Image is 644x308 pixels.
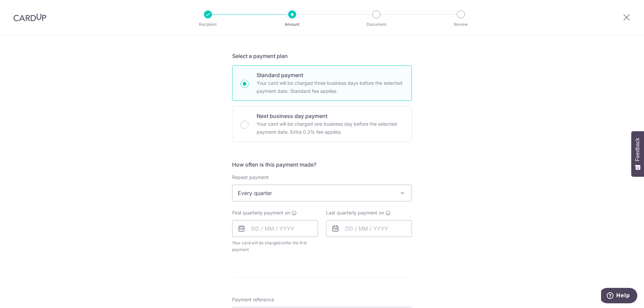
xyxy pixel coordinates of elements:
span: Every quarter [232,185,412,201]
iframe: Opens a widget where you can find more information [601,288,637,305]
span: Every quarter [232,185,412,201]
p: Document [352,21,401,28]
p: Next business day payment [257,112,404,120]
p: Your card will be charged three business days before the selected payment date. Standard fee appl... [257,79,404,95]
input: DD / MM / YYYY [232,220,318,237]
h5: Select a payment plan [232,52,412,60]
span: Last quarterly payment on [326,209,384,216]
p: Standard payment [257,71,404,79]
label: Repeat payment [232,174,269,181]
button: Feedback - Show survey [631,131,644,177]
p: Recipient [183,21,233,28]
p: Your card will be charged one business day before the selected payment date. Extra 0.3% fee applies. [257,120,404,136]
span: Feedback [635,138,641,161]
p: Review [436,21,486,28]
span: First quarterly payment on [232,209,290,216]
input: DD / MM / YYYY [326,220,412,237]
img: CardUp [13,13,46,21]
h5: How often is this payment made? [232,161,412,169]
span: Payment reference [232,296,274,303]
span: Your card will be charged on [232,240,318,253]
p: Amount [267,21,317,28]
